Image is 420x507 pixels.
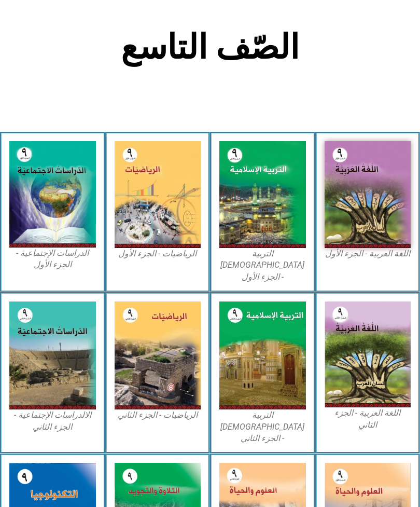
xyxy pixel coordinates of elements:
h2: الصّف التاسع [39,27,382,67]
figcaption: التربية [DEMOGRAPHIC_DATA] - الجزء الثاني [219,409,306,444]
figcaption: اللغة العربية - الجزء الثاني [325,407,411,431]
figcaption: الرياضيات - الجزء الثاني [115,409,201,421]
figcaption: الرياضيات - الجزء الأول​ [115,248,201,259]
figcaption: الالدراسات الإجتماعية - الجزء الثاني [9,409,96,433]
figcaption: التربية [DEMOGRAPHIC_DATA] - الجزء الأول [219,248,306,283]
figcaption: الدراسات الإجتماعية - الجزء الأول​ [9,248,96,271]
figcaption: اللغة العربية - الجزء الأول​ [325,248,411,259]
